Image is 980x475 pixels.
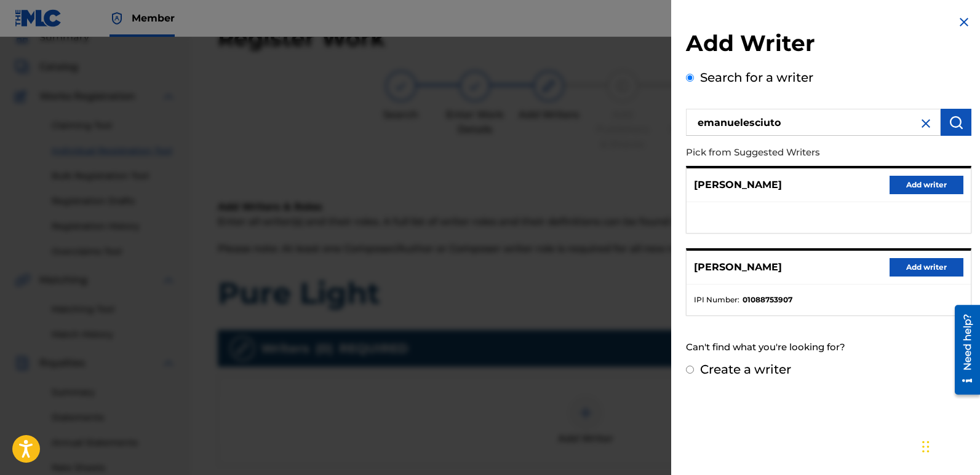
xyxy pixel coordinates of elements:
h2: Add Writer [686,29,971,61]
iframe: Chat Widget [918,416,980,475]
span: Member [132,11,175,25]
img: Top Rightsholder [110,11,124,26]
span: IPI Number : [694,294,739,305]
p: Pick from Suggested Writers [686,139,901,166]
input: Search writer's name or IPI Number [686,109,941,136]
div: Chat-Widget [918,416,980,475]
p: [PERSON_NAME] [694,178,782,192]
img: Search Works [949,115,963,130]
button: Add writer [890,258,963,277]
div: Ziehen [922,428,930,465]
img: MLC Logo [15,9,62,27]
div: Can't find what you're looking for? [686,334,971,361]
strong: 01088753907 [743,294,792,305]
label: Create a writer [700,362,791,377]
label: Search for a writer [700,70,813,85]
p: [PERSON_NAME] [694,260,782,275]
button: Add writer [890,176,963,194]
iframe: Resource Center [946,300,980,399]
img: close [918,116,933,131]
